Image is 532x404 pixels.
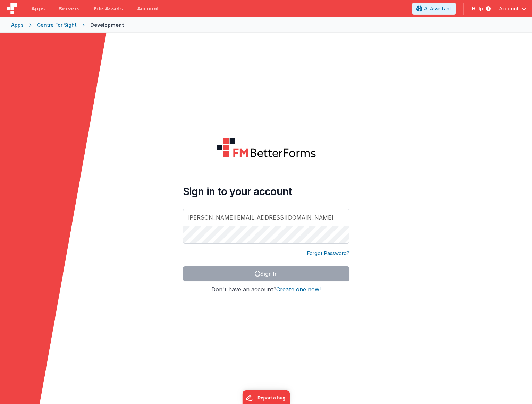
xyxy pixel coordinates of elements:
div: Development [90,22,124,28]
button: AI Assistant [412,3,456,15]
span: Apps [31,5,45,12]
a: Forgot Password? [307,250,349,257]
span: Account [499,5,519,12]
span: Servers [59,5,79,12]
span: AI Assistant [424,5,451,12]
div: Centre For Sight [37,22,77,28]
input: Email Address [183,209,349,226]
div: Apps [11,22,24,28]
h4: Don't have an account? [183,287,349,293]
button: Create one now! [276,287,321,293]
span: File Assets [94,5,124,12]
h4: Sign in to your account [183,185,349,198]
button: Sign In [183,266,349,281]
button: Account [499,5,526,12]
span: Help [472,5,483,12]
